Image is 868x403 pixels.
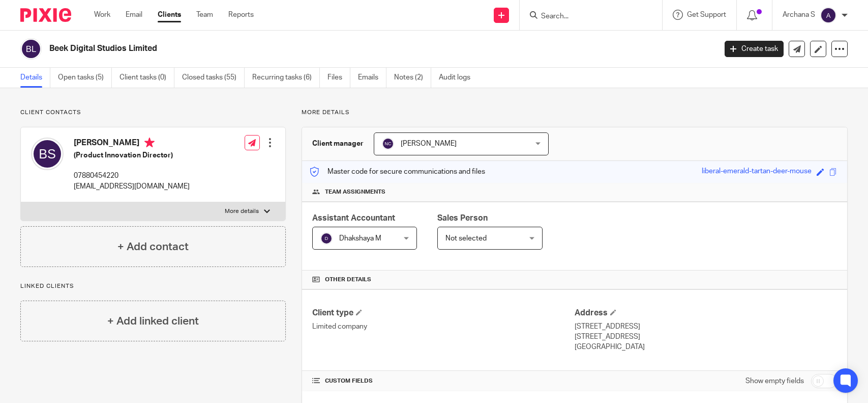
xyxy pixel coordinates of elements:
[437,214,488,222] span: Sales Person
[49,43,577,54] h2: Beek Digital Studios Limited
[382,138,394,150] img: svg%3E
[394,68,431,88] a: Notes (2)
[20,282,286,290] p: Linked clients
[687,11,726,18] span: Get Support
[119,68,174,88] a: Client tasks (0)
[107,313,199,329] h4: + Add linked client
[117,239,189,255] h4: + Add contact
[540,12,632,21] input: Search
[745,376,804,386] label: Show empty fields
[339,235,381,242] span: Dhakshaya M
[158,10,181,20] a: Clients
[252,68,320,88] a: Recurring tasks (6)
[575,308,837,318] h4: Address
[94,10,110,20] a: Work
[702,166,812,178] div: liberal-emerald-tartan-deer-mouse
[20,38,42,60] img: svg%3E
[144,138,155,148] i: Primary
[783,10,815,20] p: Archana S
[74,171,190,181] p: 07880454220
[575,342,837,352] p: [GEOGRAPHIC_DATA]
[126,10,142,20] a: Email
[31,138,64,170] img: svg%3E
[445,235,487,242] span: Not selected
[312,139,364,149] h3: Client manager
[312,308,575,318] h4: Client type
[401,140,457,147] span: [PERSON_NAME]
[439,68,478,88] a: Audit logs
[182,68,245,88] a: Closed tasks (55)
[228,10,254,20] a: Reports
[20,68,50,88] a: Details
[310,167,485,177] p: Master code for secure communications and files
[312,377,575,385] h4: CUSTOM FIELDS
[325,188,385,196] span: Team assignments
[575,332,837,342] p: [STREET_ADDRESS]
[312,214,395,222] span: Assistant Accountant
[725,41,784,57] a: Create task
[302,109,848,117] p: More details
[225,207,259,216] p: More details
[20,109,286,117] p: Client contacts
[20,8,71,22] img: Pixie
[575,321,837,332] p: [STREET_ADDRESS]
[74,181,190,192] p: [EMAIL_ADDRESS][DOMAIN_NAME]
[325,276,371,284] span: Other details
[327,68,350,88] a: Files
[74,138,190,150] h4: [PERSON_NAME]
[196,10,213,20] a: Team
[358,68,386,88] a: Emails
[320,232,333,245] img: svg%3E
[820,7,836,23] img: svg%3E
[74,150,190,160] h5: (Product Innovation Director)
[58,68,112,88] a: Open tasks (5)
[312,321,575,332] p: Limited company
